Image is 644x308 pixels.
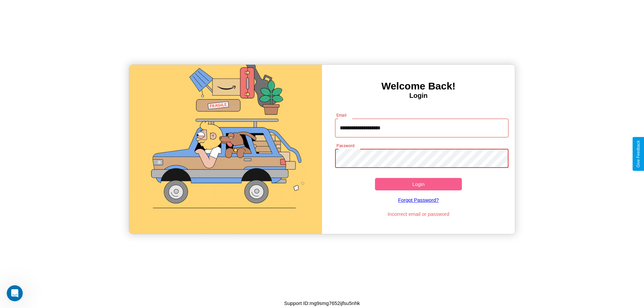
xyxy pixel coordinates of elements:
button: Login [375,178,462,190]
label: Password [336,143,354,148]
p: Support ID: mg9smg7652ijfsu5nhk [284,299,360,308]
iframe: Intercom live chat [7,285,23,301]
img: gif [129,65,322,234]
label: Email [336,112,347,118]
a: Forgot Password? [332,190,505,209]
p: Incorrect email or password [332,209,505,219]
h4: Login [322,92,515,100]
div: Give Feedback [636,140,641,168]
h3: Welcome Back! [322,80,515,92]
